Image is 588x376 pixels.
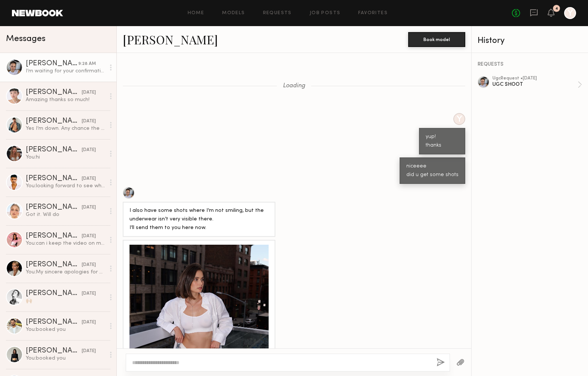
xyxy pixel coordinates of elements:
div: [DATE] [82,175,96,182]
div: [DATE] [82,290,96,297]
div: Got it. Will do [26,211,105,218]
div: [PERSON_NAME] [26,146,82,154]
div: 🙌🏼 [26,297,105,304]
div: [PERSON_NAME] [26,175,82,182]
div: 4 [555,7,558,11]
div: I also have some shots where I’m not smiling, but the underwear isn’t very visible there. I’ll se... [129,207,269,232]
div: [DATE] [82,348,96,355]
div: [PERSON_NAME] [26,290,82,297]
a: ugcRequest •[DATE]UGC SHOOT [492,76,582,93]
div: yup! thanks [426,133,459,150]
div: 9:28 AM [78,60,96,68]
div: [DATE] [82,319,96,326]
span: Loading [283,83,305,89]
a: Favorites [358,11,388,16]
div: [PERSON_NAME] [26,319,82,326]
div: You: booked you [26,355,105,362]
a: Y [564,7,576,19]
div: [PERSON_NAME] [26,261,82,269]
div: [DATE] [82,89,96,96]
div: History [478,37,582,45]
div: You: My sincere apologies for my outrageously late response! Would you still like to work together? [26,269,105,276]
div: REQUESTS [478,62,582,67]
div: [PERSON_NAME] [26,204,82,211]
div: [DATE] [82,147,96,154]
div: ugc Request • [DATE] [492,76,578,81]
a: Models [222,11,245,16]
a: Book model [408,36,465,42]
div: [DATE] [82,204,96,211]
div: UGC SHOOT [492,81,578,88]
a: [PERSON_NAME] [123,31,218,47]
div: Amazing thanks so much! [26,96,105,103]
div: You: can i keep the video on my iinstagram feed though ? [26,240,105,247]
div: Yes I’m down. Any chance the pay could be $250? That’s my rate for UCG/modeling products [26,125,105,132]
div: You: booked you [26,326,105,333]
a: Requests [263,11,292,16]
div: [DATE] [82,233,96,240]
div: [PERSON_NAME] [26,347,82,355]
div: You: looking forward to see what you creates [26,182,105,189]
span: Messages [6,35,46,43]
div: niceeee did u get some shots [406,162,459,179]
div: [DATE] [82,261,96,269]
div: [PERSON_NAME] [26,117,82,125]
button: Book model [408,32,465,47]
div: [DATE] [82,118,96,125]
div: [PERSON_NAME] [26,60,78,68]
div: I’m waiting for your confirmation in the app regarding the video. [26,68,105,75]
a: Home [188,11,204,16]
div: [PERSON_NAME] [26,89,82,96]
div: You: hi [26,154,105,161]
div: [PERSON_NAME] [26,232,82,240]
a: Job Posts [310,11,341,16]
